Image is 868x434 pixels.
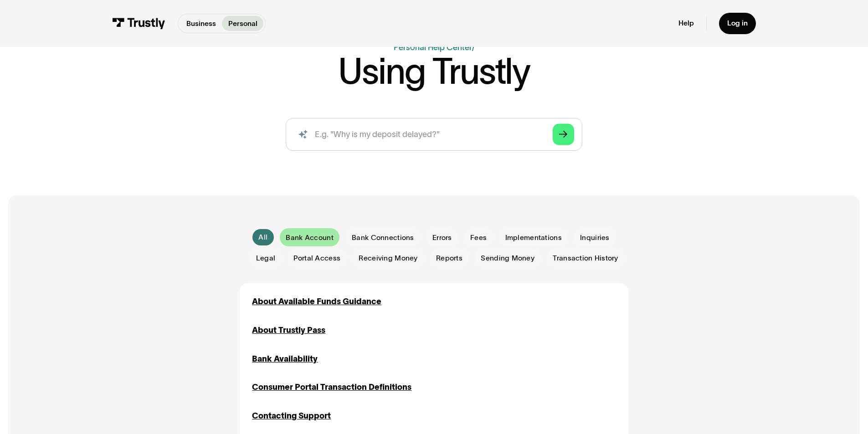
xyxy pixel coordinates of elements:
a: About Available Funds Guidance [252,296,381,308]
span: Implementations [505,233,562,243]
p: Business [186,18,216,29]
a: Personal [222,16,263,31]
span: Receiving Money [359,253,417,263]
span: Legal [256,253,275,263]
span: Bank Connections [352,233,414,243]
a: Bank Availability [252,353,318,365]
form: Email Form [240,228,628,267]
a: Personal Help Center [394,43,472,52]
span: Portal Access [293,253,340,263]
span: Sending Money [481,253,534,263]
a: Contacting Support [252,410,331,422]
a: Log in [719,13,756,34]
p: Personal [228,18,257,29]
a: Consumer Portal Transaction Definitions [252,381,411,393]
div: All [258,232,267,242]
div: Log in [727,19,748,28]
span: Reports [436,253,462,263]
span: Inquiries [580,233,610,243]
span: Errors [432,233,452,243]
a: About Trustly Pass [252,324,325,337]
h1: Using Trustly [338,54,529,89]
span: Bank Account [286,233,333,243]
a: Help [678,19,694,28]
span: Transaction History [553,253,618,263]
img: Trustly Logo [112,18,165,29]
form: Search [286,118,582,151]
div: / [472,43,475,52]
input: search [286,118,582,151]
span: Fees [470,233,487,243]
a: All [252,229,274,245]
a: Business [180,16,222,31]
